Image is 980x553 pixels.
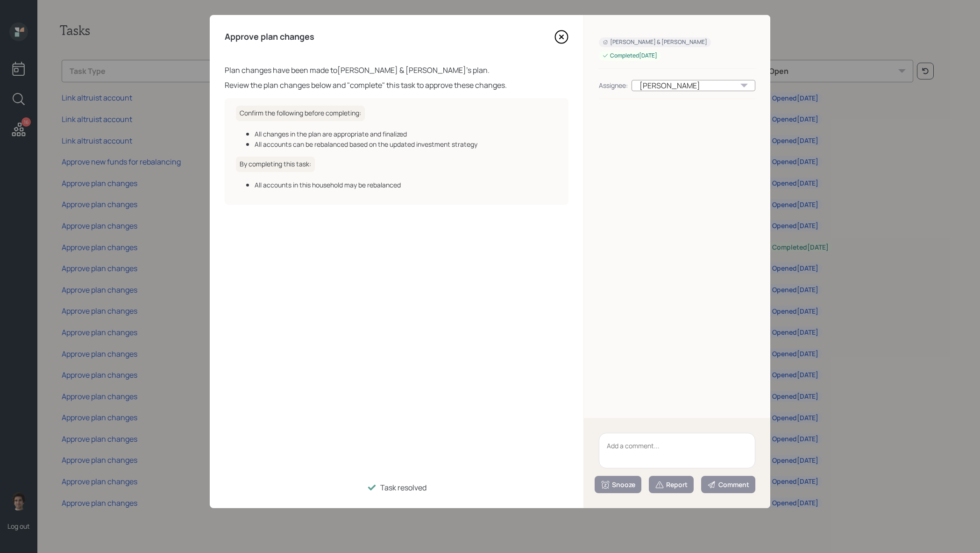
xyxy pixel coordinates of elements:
[225,79,568,91] div: Review the plan changes below and "complete" this task to approve these changes.
[632,80,755,91] div: [PERSON_NAME]
[380,482,426,493] div: Task resolved
[603,52,657,60] div: Completed [DATE]
[255,129,557,139] div: All changes in the plan are appropriate and finalized
[595,476,641,493] button: Snooze
[649,476,694,493] button: Report
[236,106,365,121] h6: Confirm the following before completing:
[236,157,315,172] h6: By completing this task:
[225,32,314,42] h4: Approve plan changes
[601,480,635,489] div: Snooze
[255,180,557,190] div: All accounts in this household may be rebalanced
[603,38,707,46] div: [PERSON_NAME] & [PERSON_NAME]
[707,480,749,489] div: Comment
[255,139,557,149] div: All accounts can be rebalanced based on the updated investment strategy
[701,476,755,493] button: Comment
[655,480,688,489] div: Report
[599,80,628,90] div: Assignee:
[225,65,568,76] div: Plan changes have been made to [PERSON_NAME] & [PERSON_NAME] 's plan.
